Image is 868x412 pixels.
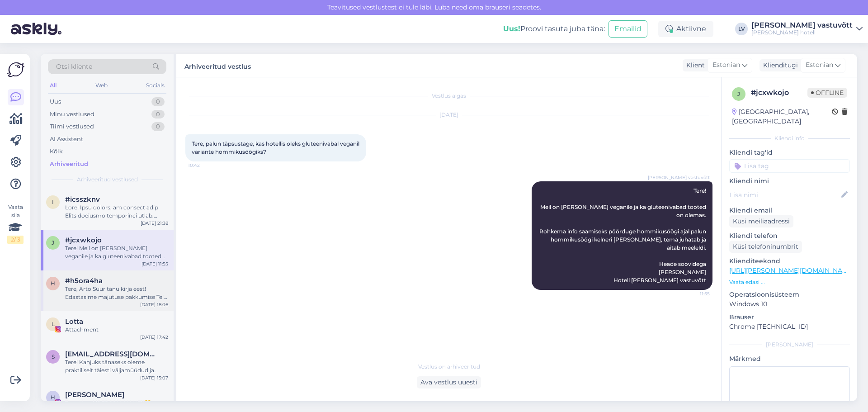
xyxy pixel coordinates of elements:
a: [PERSON_NAME] vastuvõtt[PERSON_NAME] hotell [751,22,863,36]
div: Tere! Kahjuks tänaseks oleme praktiliselt täiesti väljamüüdud ja vabu kohti saadaval ei ole. Head... [65,358,168,374]
p: Märkmed [729,354,850,364]
div: Proovi tasuta juba täna: [503,24,605,34]
a: [URL][PERSON_NAME][DOMAIN_NAME] [729,266,854,275]
span: #jcxwkojo [65,236,102,244]
span: Estonian [806,60,833,70]
p: Brauser [729,313,850,322]
span: i [52,199,54,205]
div: 0 [151,110,165,119]
div: [DATE] [185,111,712,119]
div: Vestlus algas [185,92,712,100]
div: Küsi meiliaadressi [729,215,793,227]
div: Kõik [50,147,63,156]
div: 2 / 3 [7,236,24,244]
div: LV [735,23,748,35]
span: [PERSON_NAME] vastuvõtt [648,174,710,181]
span: 11:55 [676,290,710,297]
div: Tere, Arto Suur tänu kirja eest! Edastasime majutuse pakkumise Teie meiliaadressile nii, nagu Te ... [65,285,168,301]
div: # jcxwkojo [751,87,807,98]
div: Uus [50,97,61,106]
div: [PERSON_NAME] vastuvõtt [751,22,853,29]
div: Küsi telefoninumbrit [729,241,802,253]
p: Windows 10 [729,299,850,309]
div: Web [94,80,109,91]
div: [DATE] 17:42 [140,334,168,341]
div: Socials [144,80,166,91]
span: silverrebane11@gmail.com [65,350,159,358]
span: s [52,353,55,360]
div: 0 [151,97,165,106]
p: Klienditeekond [729,256,850,266]
div: [DATE] 21:38 [141,220,168,227]
div: 0 [151,122,165,131]
p: Vaata edasi ... [729,278,850,286]
div: Lore! Ipsu dolors, am consect adip Elits doeiusmo temporinci utlab. Etdolore Magna aliquae admini... [65,204,168,220]
div: [DATE] 11:55 [142,260,168,267]
p: Chrome [TECHNICAL_ID] [729,322,850,331]
span: #h5ora4ha [65,277,103,285]
p: Operatsioonisüsteem [729,290,850,299]
input: Lisa nimi [730,190,840,200]
input: Lisa tag [729,159,850,173]
div: All [48,80,58,91]
span: Otsi kliente [56,62,92,71]
span: 10:42 [188,162,222,169]
span: L [52,321,55,327]
div: Aktiivne [658,21,713,37]
span: Vestlus on arhiveeritud [418,363,480,371]
span: Arhiveeritud vestlused [77,175,138,184]
div: Tiimi vestlused [50,122,94,131]
span: Helge Kalde [65,391,124,399]
p: Kliendi email [729,206,850,215]
div: Klient [683,61,705,70]
span: j [52,239,54,246]
p: Kliendi telefon [729,231,850,241]
span: Offline [807,88,847,98]
div: Attachment [65,326,168,334]
div: Arhiveeritud [50,160,88,169]
div: [GEOGRAPHIC_DATA], [GEOGRAPHIC_DATA] [732,107,832,126]
img: Askly Logo [7,61,24,78]
div: [DATE] 18:06 [140,301,168,308]
div: Minu vestlused [50,110,94,119]
div: [DATE] 15:07 [140,374,168,381]
span: Lotta [65,317,83,326]
b: Uus! [503,24,520,33]
div: Vaata siia [7,203,24,244]
div: AI Assistent [50,135,83,144]
label: Arhiveeritud vestlus [184,59,251,71]
div: [PERSON_NAME] [729,341,850,349]
p: Kliendi nimi [729,176,850,186]
div: Tere! Meil on [PERSON_NAME] veganile ja ka gluteenivabad tooted on olemas. Rohkema info saamiseks... [65,244,168,260]
div: Kliendi info [729,134,850,142]
span: H [51,394,55,401]
span: Estonian [712,60,740,70]
span: Tere, palun täpsustage, kas hotellis oleks gluteenivabal veganil variante hommikusöögiks? [192,140,361,155]
span: j [737,90,740,97]
span: h [51,280,55,287]
p: Kliendi tag'id [729,148,850,157]
div: Ava vestlus uuesti [417,376,481,388]
button: Emailid [609,20,647,38]
span: #icsszknv [65,195,100,204]
div: [PERSON_NAME] hotell [751,29,853,36]
div: Klienditugi [759,61,798,70]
